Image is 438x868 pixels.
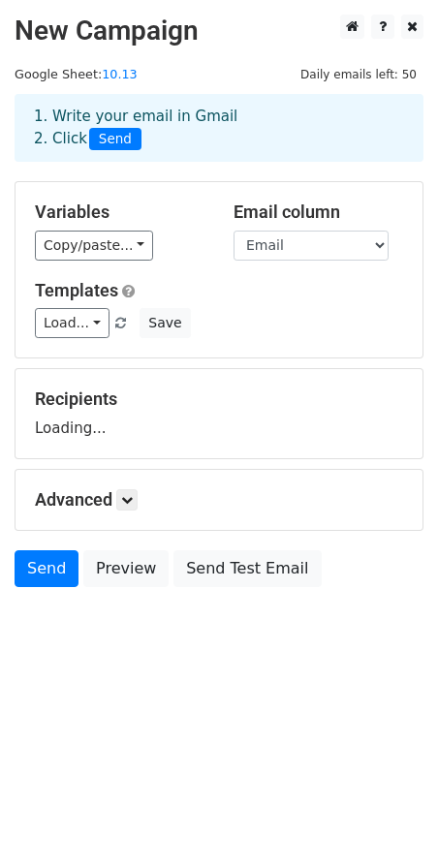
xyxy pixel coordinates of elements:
span: Send [89,128,141,151]
a: Templates [35,280,118,300]
a: Copy/paste... [35,231,153,261]
div: Loading... [35,388,403,439]
h5: Advanced [35,489,403,511]
a: Load... [35,308,109,338]
a: Daily emails left: 50 [294,67,423,81]
span: Daily emails left: 50 [294,64,423,85]
h5: Email column [234,201,403,223]
a: Send Test Email [173,550,321,587]
a: Preview [83,550,169,587]
small: Google Sheet: [15,67,138,81]
div: 1. Write your email in Gmail 2. Click [19,106,419,150]
h2: New Campaign [15,15,423,47]
h5: Variables [35,201,204,223]
h5: Recipients [35,388,403,410]
button: Save [140,308,190,338]
a: Send [15,550,78,587]
a: 10.13 [102,67,138,81]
